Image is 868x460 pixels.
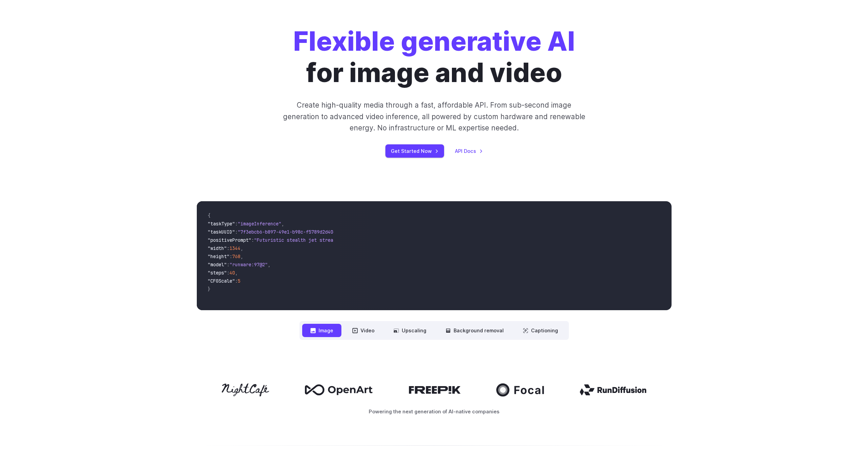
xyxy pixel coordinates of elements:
[208,278,235,284] span: "CFGScale"
[293,26,575,89] h1: for image and video
[515,324,566,337] button: Captioning
[197,408,672,415] p: Powering the next generation of AI-native companies
[235,278,238,284] span: :
[227,261,230,268] span: :
[232,253,240,259] span: 768
[235,221,238,227] span: :
[385,144,444,158] a: Get Started Now
[208,221,235,227] span: "taskType"
[238,221,281,227] span: "imageInference"
[230,261,268,268] span: "runware:97@2"
[235,270,238,276] span: ,
[208,261,227,268] span: "model"
[208,237,251,243] span: "positivePrompt"
[240,245,243,251] span: ,
[238,229,341,235] span: "7f3ebcb6-b897-49e1-b98c-f5789d2d40d7"
[208,229,235,235] span: "taskUUID"
[227,245,230,251] span: :
[254,237,502,243] span: "Futuristic stealth jet streaking through a neon-lit cityscape with glowing purple exhaust"
[208,286,210,292] span: }
[208,253,230,259] span: "height"
[281,221,284,227] span: ,
[208,212,210,219] span: {
[227,270,230,276] span: :
[302,324,341,337] button: Image
[455,147,483,155] a: API Docs
[230,245,240,251] span: 1344
[208,270,227,276] span: "steps"
[230,253,232,259] span: :
[293,26,575,57] strong: Flexible generative AI
[240,253,243,259] span: ,
[385,324,435,337] button: Upscaling
[344,324,383,337] button: Video
[437,324,512,337] button: Background removal
[268,261,270,268] span: ,
[208,245,227,251] span: "width"
[235,229,238,235] span: :
[251,237,254,243] span: :
[238,278,240,284] span: 5
[230,270,235,276] span: 40
[282,99,586,133] p: Create high-quality media through a fast, affordable API. From sub-second image generation to adv...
